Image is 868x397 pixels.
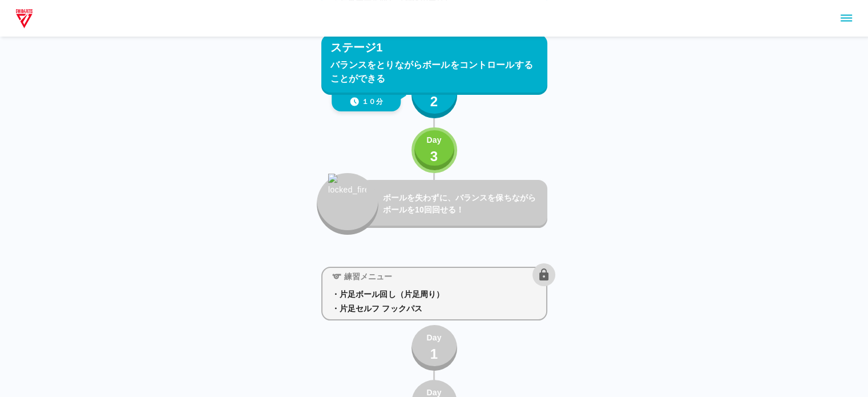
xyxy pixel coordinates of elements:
button: Day1 [411,325,457,371]
p: 2 [430,91,438,112]
p: ・片足ボール回し（片足周り） [332,288,537,300]
button: locked_fire_icon [317,173,378,235]
button: Day3 [411,127,457,173]
p: １０分 [362,97,382,107]
p: Day [426,134,441,146]
img: locked_fire_icon [328,174,366,220]
img: dummy [14,7,35,30]
p: Day [426,332,441,344]
button: Day2 [411,73,457,118]
p: 練習メニュー [344,271,393,283]
p: 3 [430,146,438,167]
p: バランスをとりながらボールをコントロールすることができる [330,58,538,86]
p: 1 [430,344,438,364]
p: ボールを失わずに、バランスを保ちながらボールを10回回せる！ [383,192,543,216]
p: ・片足セルフ フックパス [332,303,537,315]
button: sidemenu [837,9,856,28]
p: ステージ1 [330,39,383,56]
